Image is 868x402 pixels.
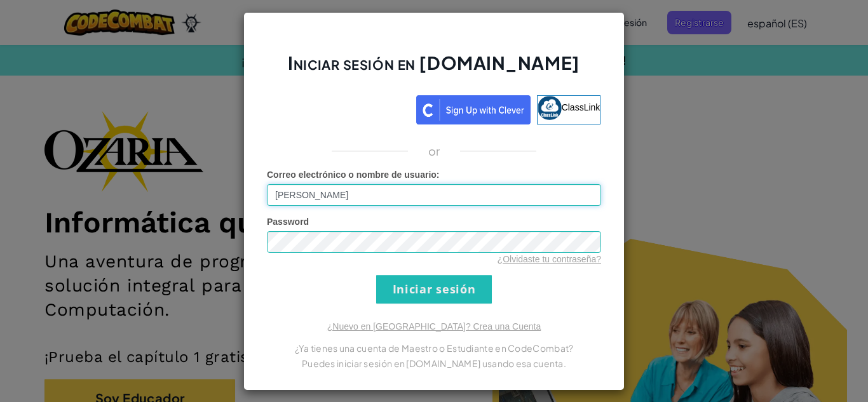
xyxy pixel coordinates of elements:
img: clever_sso_button@2x.png [416,95,531,124]
label: : [267,168,440,181]
input: Iniciar sesión [376,275,492,304]
span: Correo electrónico o nombre de usuario [267,170,437,180]
a: ¿Olvidaste tu contraseña? [498,254,601,264]
iframe: Botón de Acceder con Google [261,94,416,122]
p: Puedes iniciar sesión en [DOMAIN_NAME] usando esa cuenta. [267,356,601,371]
a: ¿Nuevo en [GEOGRAPHIC_DATA]? Crea una Cuenta [327,321,541,332]
span: Password [267,217,309,227]
h2: Iniciar sesión en [DOMAIN_NAME] [267,51,601,88]
img: classlink-logo-small.png [538,96,562,120]
span: ClassLink [562,102,600,112]
p: or [428,144,440,159]
p: ¿Ya tienes una cuenta de Maestro o Estudiante en CodeCombat? [267,340,601,356]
